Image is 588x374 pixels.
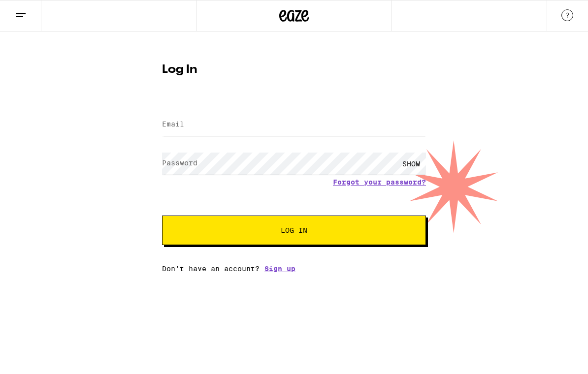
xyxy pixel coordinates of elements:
div: Don't have an account? [162,265,426,273]
h1: Log In [162,64,426,76]
span: Log In [281,227,307,234]
div: SHOW [396,153,426,175]
a: Sign up [264,265,295,273]
label: Email [162,120,184,128]
button: Log In [162,216,426,245]
label: Password [162,159,197,167]
input: Email [162,114,426,136]
a: Forgot your password? [333,178,426,186]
